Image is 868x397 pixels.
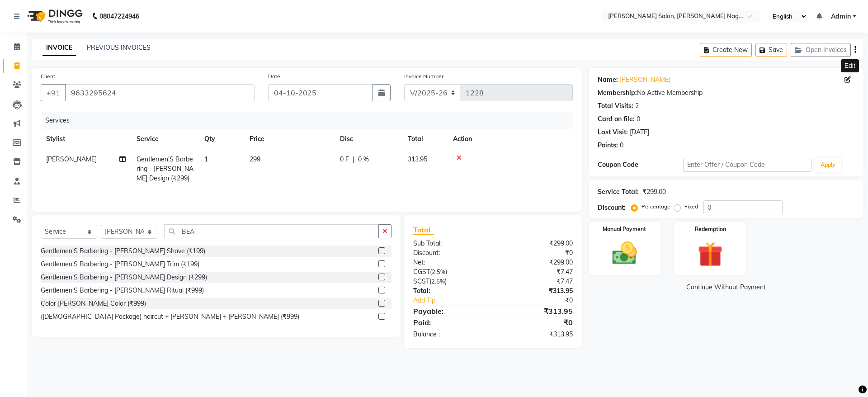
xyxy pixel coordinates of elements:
[493,317,579,328] div: ₹0
[41,246,205,256] div: Gentlemen'S Barbering - [PERSON_NAME] Shave (₹199)
[598,88,854,98] div: No Active Membership
[431,278,445,285] span: 2.5%
[23,4,85,29] img: logo
[41,260,199,269] div: Gentlemen'S Barbering - [PERSON_NAME] Trim (₹199)
[41,299,146,308] div: Color [PERSON_NAME] Color (₹999)
[791,43,851,57] button: Open Invoices
[831,12,851,21] span: Admin
[41,286,204,295] div: Gentlemen'S Barbering - [PERSON_NAME] Ritual (₹999)
[590,283,862,292] a: Continue Without Payment
[507,296,579,305] div: ₹0
[406,267,493,277] div: ( )
[448,129,573,149] th: Action
[406,296,507,305] a: Add Tip
[406,239,493,248] div: Sub Total:
[603,225,646,233] label: Manual Payment
[432,268,445,275] span: 2.5%
[637,114,640,124] div: 0
[604,239,645,268] img: _cash.svg
[598,160,683,170] div: Coupon Code
[598,141,618,150] div: Points:
[493,267,579,277] div: ₹7.47
[42,112,580,129] div: Services
[635,101,639,111] div: 2
[493,286,579,296] div: ₹313.95
[358,155,369,164] span: 0 %
[598,114,635,124] div: Card on file:
[87,43,151,52] a: PREVIOUS INVOICES
[493,239,579,248] div: ₹299.00
[598,128,628,137] div: Last Visit:
[42,40,76,56] a: INVOICE
[700,43,752,57] button: Create New
[65,84,255,101] input: Search by Name/Mobile/Email/Code
[598,75,618,85] div: Name:
[630,128,649,137] div: [DATE]
[406,286,493,296] div: Total:
[642,187,666,197] div: ₹299.00
[413,277,429,285] span: SGST
[642,203,670,211] label: Percentage
[413,268,430,276] span: CGST
[493,248,579,258] div: ₹0
[41,84,66,101] button: +91
[335,129,402,149] th: Disc
[684,203,698,211] label: Fixed
[41,312,299,321] div: ([DEMOGRAPHIC_DATA] Package) haircut + [PERSON_NAME] + [PERSON_NAME] (₹999)
[683,158,811,172] input: Enter Offer / Coupon Code
[137,155,193,182] span: Gentlemen'S Barbering - [PERSON_NAME] Design (₹299)
[244,129,335,149] th: Price
[250,155,260,163] span: 299
[815,158,841,172] button: Apply
[41,273,207,282] div: Gentlemen'S Barbering - [PERSON_NAME] Design (₹299)
[406,306,493,317] div: Payable:
[204,155,208,163] span: 1
[620,75,670,85] a: [PERSON_NAME]
[41,72,55,80] label: Client
[353,155,354,164] span: |
[408,155,427,163] span: 313.95
[841,59,859,72] div: Edit
[199,129,244,149] th: Qty
[598,88,637,98] div: Membership:
[406,330,493,339] div: Balance :
[755,43,787,57] button: Save
[402,129,448,149] th: Total
[598,101,633,111] div: Total Visits:
[268,72,280,80] label: Date
[493,277,579,286] div: ₹7.47
[404,72,443,80] label: Invoice Number
[41,129,131,149] th: Stylist
[695,225,726,233] label: Redemption
[493,258,579,267] div: ₹299.00
[620,141,623,150] div: 0
[164,224,379,238] input: Search or Scan
[413,225,434,235] span: Total
[99,4,139,29] b: 08047224946
[406,258,493,267] div: Net:
[493,330,579,339] div: ₹313.95
[598,187,639,197] div: Service Total:
[690,239,731,270] img: _gift.svg
[598,203,626,213] div: Discount:
[340,155,349,164] span: 0 F
[406,277,493,286] div: ( )
[493,306,579,317] div: ₹313.95
[46,155,97,163] span: [PERSON_NAME]
[406,317,493,328] div: Paid:
[406,248,493,258] div: Discount:
[131,129,199,149] th: Service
